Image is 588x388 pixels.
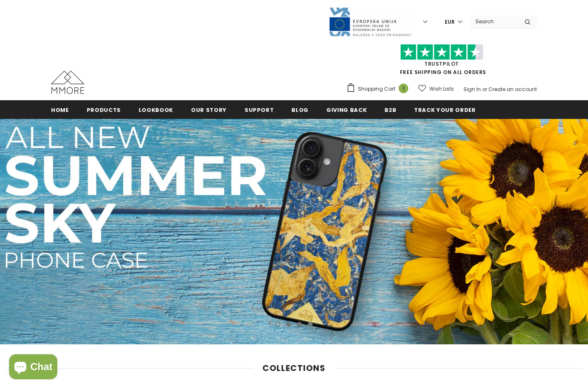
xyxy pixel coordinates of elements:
span: B2B [385,106,396,114]
img: Javni Razpis [328,7,412,37]
a: Shopping Cart 1 [346,83,412,95]
a: Home [51,100,69,119]
span: Products [87,106,121,114]
button: 1 [275,322,280,327]
a: Javni Razpis [328,18,412,25]
img: MMORE Cases [51,71,84,94]
img: Trust Pilot Stars [400,44,483,60]
a: Sign In [463,86,481,93]
a: Wish Lists [418,82,454,96]
a: Our Story [191,100,227,119]
a: support [245,100,274,119]
a: Trustpilot [424,60,459,67]
span: EUR [445,18,455,26]
a: B2B [385,100,396,119]
button: 2 [286,322,291,327]
button: 4 [308,322,313,327]
a: Blog [292,100,309,119]
input: Search Site [470,15,518,27]
span: Home [51,106,69,114]
span: Shopping Cart [358,85,395,93]
button: 3 [297,322,302,327]
a: Track your order [414,100,475,119]
a: Create an account [488,86,537,93]
span: Giving back [326,106,367,114]
span: Collections [262,362,326,374]
span: Wish Lists [429,85,454,93]
span: Lookbook [139,106,173,114]
inbox-online-store-chat: Shopify online store chat [7,354,60,381]
span: Blog [292,106,309,114]
span: Our Story [191,106,227,114]
span: 1 [399,84,408,93]
span: or [482,86,487,93]
span: FREE SHIPPING ON ALL ORDERS [346,48,537,76]
a: Lookbook [139,100,173,119]
a: Products [87,100,121,119]
span: support [245,106,274,114]
a: Giving back [326,100,367,119]
span: Track your order [414,106,475,114]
